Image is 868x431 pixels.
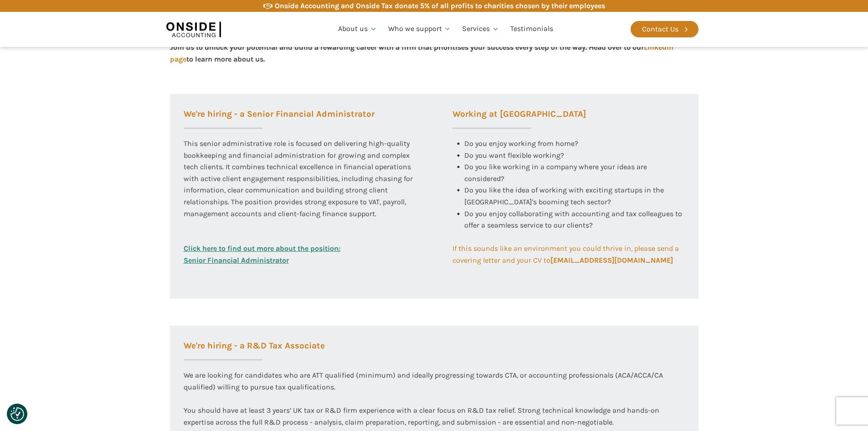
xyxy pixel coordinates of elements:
[10,407,24,421] img: Revisit consent button
[457,14,505,45] a: Services
[452,244,681,265] span: If this sounds like an environment you could thrive in, please send a covering letter and your CV to
[166,19,221,40] img: Onside Accounting
[184,138,416,243] div: This senior administrative role is focused on delivering high-quality bookkeeping and financial a...
[464,139,578,148] span: Do you enjoy working from home?
[550,256,673,265] b: [EMAIL_ADDRESS][DOMAIN_NAME]
[452,243,685,266] a: If this sounds like an environment you could thrive in, please send a covering letter and your CV...
[333,14,383,45] a: About us
[184,110,375,129] h3: We're hiring - a Senior Financial Administrator
[184,342,325,360] h3: We're hiring - a R&D Tax Associate
[464,186,666,206] span: Do you like the idea of working with exciting startups in the [GEOGRAPHIC_DATA]'s booming tech se...
[383,14,457,45] a: Who we support
[170,43,673,63] a: LinkedIn page
[631,21,699,37] a: Contact Us
[10,407,24,421] button: Consent Preferences
[464,162,649,183] span: Do you like working in a company where your ideas are considered?
[505,14,559,45] a: Testimonials
[642,23,678,35] div: Contact Us
[170,42,699,76] div: Join us to unlock your potential and build a rewarding career with a firm that prioritises your s...
[464,151,564,160] span: Do you want flexible working?
[464,209,684,230] span: Do you enjoy collaborating with accounting and tax colleagues to offer a seamless service to our ...
[184,243,340,266] a: Click here to find out more about the position:Senior Financial Administrator
[452,110,586,129] h3: Working at [GEOGRAPHIC_DATA]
